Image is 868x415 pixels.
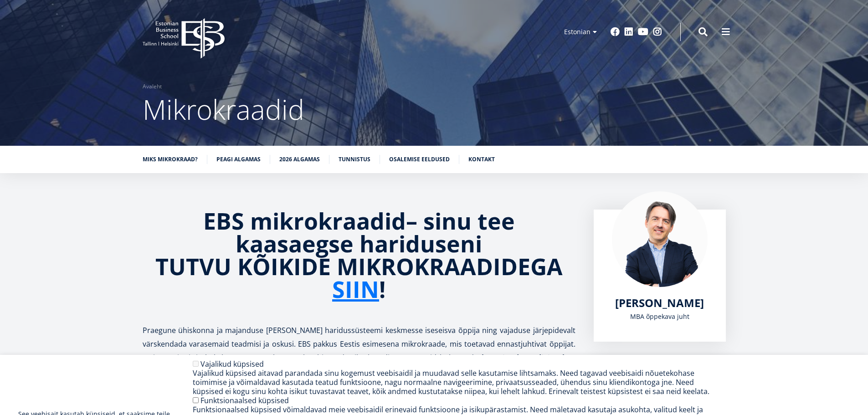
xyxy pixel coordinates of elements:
div: MBA õppekava juht [612,310,708,323]
img: Marko Rillo [612,191,708,287]
strong: EBS mikrokraadid [203,205,406,236]
a: SIIN [332,278,379,301]
strong: – [406,205,417,236]
p: Praegune ühiskonna ja majanduse [PERSON_NAME] haridussüsteemi keskmesse iseseisva õppija ning vaj... [143,323,575,392]
a: Avaleht [143,82,162,91]
a: Instagram [653,27,662,36]
a: 2026 algamas [279,155,320,164]
a: Linkedin [624,27,633,36]
a: Osalemise eeldused [389,155,450,164]
span: Mikrokraadid [143,91,304,128]
label: Funktsionaalsed küpsised [200,395,289,405]
label: Vajalikud küpsised [200,359,264,369]
a: Peagi algamas [216,155,261,164]
a: Miks mikrokraad? [143,155,198,164]
div: Vajalikud küpsised aitavad parandada sinu kogemust veebisaidil ja muudavad selle kasutamise lihts... [193,369,718,396]
a: Kontakt [468,155,495,164]
a: Tunnistus [339,155,370,164]
span: [PERSON_NAME] [615,295,704,310]
a: Youtube [638,27,648,36]
a: [PERSON_NAME] [615,296,704,310]
a: Facebook [611,27,620,36]
strong: sinu tee kaasaegse hariduseni TUTVU KÕIKIDE MIKROKRAADIDEGA ! [155,205,563,305]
